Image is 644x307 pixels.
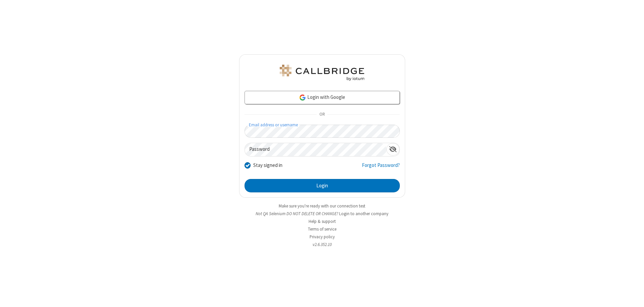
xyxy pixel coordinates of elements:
input: Email address or username [245,125,400,138]
a: Make sure you're ready with our connection test [279,203,365,209]
a: Login with Google [245,91,400,104]
a: Forgot Password? [362,162,400,174]
a: Help & support [309,219,336,224]
label: Stay signed in [253,162,282,169]
a: Privacy policy [310,234,335,240]
li: Not QA Selenium DO NOT DELETE OR CHANGE? [239,210,405,217]
img: QA Selenium DO NOT DELETE OR CHANGE [278,65,366,81]
button: Login [245,179,400,192]
div: Show password [386,143,399,156]
input: Password [245,143,386,156]
span: OR [317,110,327,119]
a: Terms of service [308,226,336,232]
li: v2.6.352.10 [239,241,405,248]
button: Login to another company [339,210,388,217]
img: google-icon.png [299,94,306,101]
